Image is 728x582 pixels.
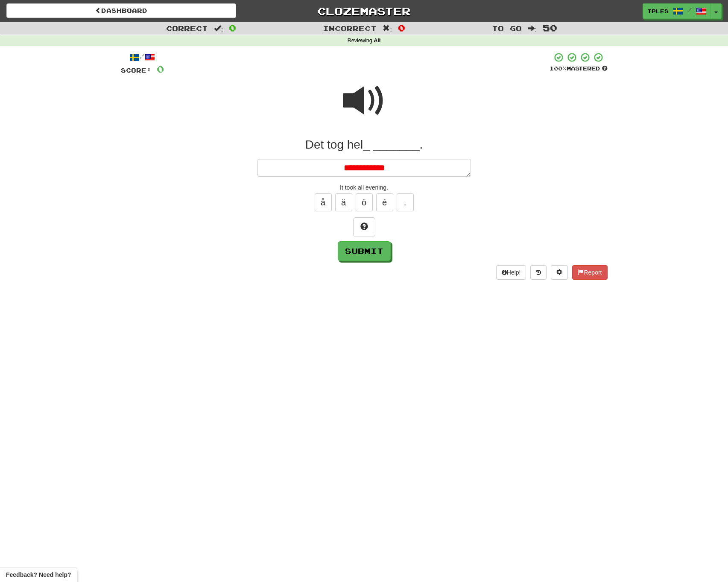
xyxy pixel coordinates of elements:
[492,24,522,32] span: To go
[543,23,557,33] span: 50
[214,25,223,32] span: :
[6,3,236,18] a: Dashboard
[315,193,332,211] button: å
[229,23,236,33] span: 0
[353,217,375,237] button: Hint!
[121,67,152,74] span: Score:
[550,65,567,72] span: 100 %
[374,38,380,44] strong: All
[338,241,391,261] button: Submit
[121,52,164,63] div: /
[335,193,352,211] button: ä
[528,25,537,32] span: :
[647,7,669,15] span: tples
[398,23,405,33] span: 0
[572,265,607,280] button: Report
[356,193,373,211] button: ö
[323,24,377,32] span: Incorrect
[157,64,164,74] span: 0
[496,265,526,280] button: Help!
[530,265,547,280] button: Round history (alt+y)
[376,193,393,211] button: é
[121,137,608,152] div: Det tog hel_ _______.
[121,183,608,192] div: It took all evening.
[550,65,608,73] div: Mastered
[166,24,208,32] span: Correct
[643,3,711,19] a: tples /
[687,7,692,13] span: /
[6,570,71,579] span: Open feedback widget
[383,25,392,32] span: :
[397,193,414,211] button: .
[249,3,479,18] a: Clozemaster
